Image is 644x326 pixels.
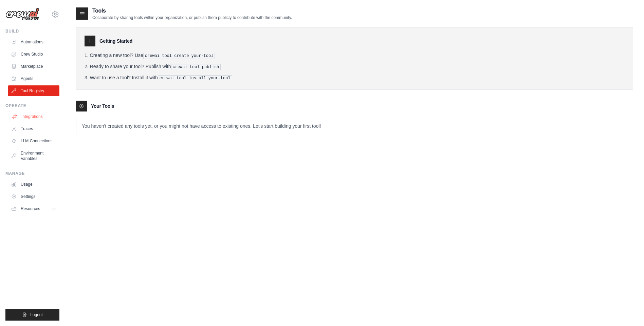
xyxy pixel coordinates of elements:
[143,53,215,59] pre: crewai tool create your-tool
[9,111,60,122] a: Integrations
[8,85,59,96] a: Tool Registry
[8,191,59,202] a: Settings
[5,103,59,108] div: Operate
[5,28,59,34] div: Build
[85,63,625,70] li: Ready to share your tool? Publish with
[85,74,625,81] li: Want to use a tool? Install it with
[21,206,40,211] span: Resources
[8,136,59,146] a: LLM Connections
[8,123,59,134] a: Traces
[8,49,59,60] a: Crew Studio
[76,117,633,135] p: You haven't created any tools yet, or you might not have access to existing ones. Let's start bui...
[30,312,43,318] span: Logout
[8,203,59,214] button: Resources
[91,103,114,109] h3: Your Tools
[8,37,59,47] a: Automations
[92,7,292,15] h2: Tools
[8,61,59,72] a: Marketplace
[8,179,59,190] a: Usage
[5,8,39,21] img: Logo
[85,52,625,59] li: Creating a new tool? Use
[158,75,232,81] pre: crewai tool install your-tool
[5,171,59,176] div: Manage
[171,64,221,70] pre: crewai tool publish
[5,309,59,321] button: Logout
[92,15,292,20] p: Collaborate by sharing tools within your organization, or publish them publicly to contribute wit...
[99,38,132,44] h3: Getting Started
[8,148,59,164] a: Environment Variables
[8,73,59,84] a: Agents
